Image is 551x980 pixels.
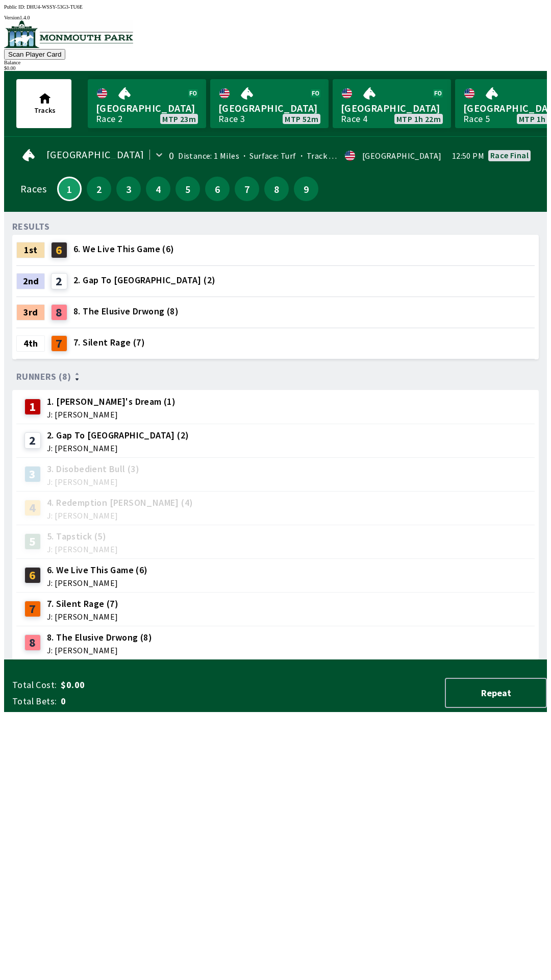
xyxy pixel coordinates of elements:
div: 6 [24,567,41,583]
span: 6. We Live This Game (6) [47,563,148,577]
span: 4. Redemption [PERSON_NAME] (4) [47,496,193,509]
span: Repeat [454,687,538,699]
button: 1 [57,177,82,201]
div: 7 [51,335,67,352]
span: J: [PERSON_NAME] [47,579,148,587]
button: 6 [205,177,230,201]
span: 3 [119,185,138,192]
button: 7 [235,177,259,201]
button: 5 [176,177,200,201]
div: 4 [24,500,41,516]
img: venue logo [4,20,133,48]
button: 3 [116,177,141,201]
div: 2nd [16,273,45,289]
div: RESULTS [12,223,50,231]
span: MTP 52m [285,115,318,123]
div: Public ID: [4,4,547,10]
span: 2. Gap To [GEOGRAPHIC_DATA] (2) [47,429,189,442]
div: 4th [16,335,45,352]
div: 8 [24,634,41,651]
span: [GEOGRAPHIC_DATA] [218,102,320,115]
a: [GEOGRAPHIC_DATA]Race 4MTP 1h 22m [333,79,451,128]
button: Scan Player Card [4,49,65,60]
span: 2 [89,185,109,192]
div: $ 0.00 [4,65,547,71]
button: Repeat [445,678,547,708]
span: Track Condition: Heavy [296,151,391,161]
div: 3rd [16,304,45,321]
span: [GEOGRAPHIC_DATA] [96,102,198,115]
span: J: [PERSON_NAME] [47,545,118,553]
button: 9 [294,177,318,201]
div: 2 [24,432,41,449]
span: Runners (8) [16,373,71,381]
span: Total Bets: [12,695,57,707]
span: 6 [208,185,227,192]
span: 8. The Elusive Drwong (8) [73,305,179,318]
div: Race 2 [96,115,122,123]
span: 7 [237,185,257,192]
span: J: [PERSON_NAME] [47,478,139,486]
div: 1st [16,242,45,258]
button: 8 [264,177,289,201]
a: [GEOGRAPHIC_DATA]Race 2MTP 23m [88,79,206,128]
span: $0.00 [61,679,221,691]
div: Race 4 [341,115,367,123]
span: 2. Gap To [GEOGRAPHIC_DATA] (2) [73,274,215,287]
span: Total Cost: [12,679,57,691]
span: 3. Disobedient Bull (3) [47,462,139,476]
span: J: [PERSON_NAME] [47,511,193,520]
div: [GEOGRAPHIC_DATA] [362,152,442,160]
span: J: [PERSON_NAME] [47,444,189,452]
div: 5 [24,533,41,550]
span: J: [PERSON_NAME] [47,612,118,621]
span: 8 [267,185,286,192]
div: 7 [24,601,41,617]
span: 1 [61,186,78,191]
div: Runners (8) [16,372,535,382]
div: Version 1.4.0 [4,15,547,20]
span: 5 [178,185,197,192]
span: 6. We Live This Game (6) [73,242,174,256]
span: Distance: 1 Miles [178,151,239,161]
span: Surface: Turf [239,151,296,161]
span: 4 [148,185,168,192]
button: 4 [146,177,170,201]
div: Race final [490,151,529,159]
span: 8. The Elusive Drwong (8) [47,631,152,644]
span: [GEOGRAPHIC_DATA] [46,151,144,159]
span: J: [PERSON_NAME] [47,646,152,654]
div: Race 5 [463,115,490,123]
span: 5. Tapstick (5) [47,530,118,543]
span: 9 [296,185,316,192]
div: Races [20,185,46,193]
span: 7. Silent Rage (7) [73,336,145,349]
span: J: [PERSON_NAME] [47,410,176,419]
span: 0 [61,695,221,707]
div: 1 [24,399,41,415]
div: 8 [51,304,67,321]
a: [GEOGRAPHIC_DATA]Race 3MTP 52m [210,79,329,128]
span: [GEOGRAPHIC_DATA] [341,102,443,115]
span: 12:50 PM [452,152,484,160]
div: 3 [24,466,41,482]
span: DHU4-WSSY-53G3-TU6E [27,4,83,10]
div: 0 [169,152,174,160]
span: Tracks [34,106,56,115]
button: Tracks [16,79,71,128]
button: 2 [87,177,111,201]
div: 2 [51,273,67,289]
div: Race 3 [218,115,245,123]
span: MTP 23m [162,115,196,123]
span: 7. Silent Rage (7) [47,597,118,610]
span: 1. [PERSON_NAME]'s Dream (1) [47,395,176,408]
span: MTP 1h 22m [396,115,441,123]
div: Balance [4,60,547,65]
div: 6 [51,242,67,258]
